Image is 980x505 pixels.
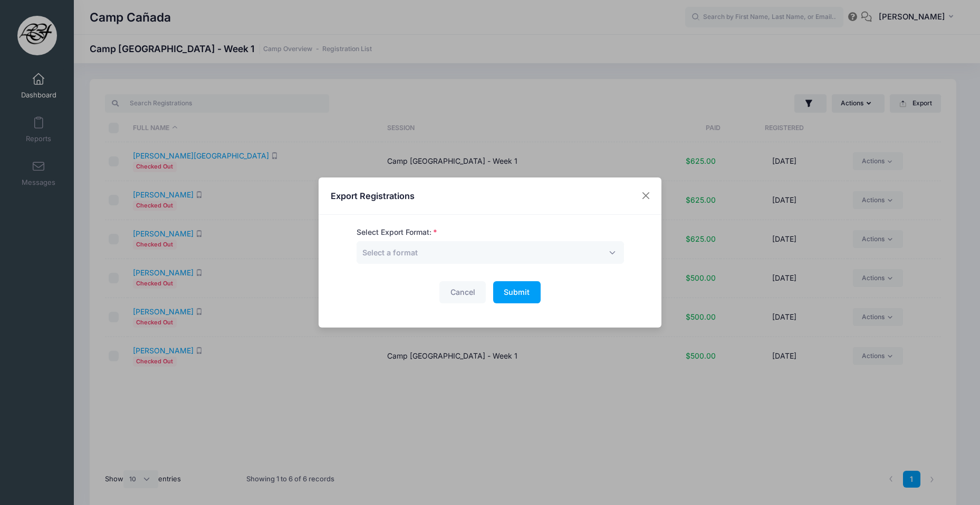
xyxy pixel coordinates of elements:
span: Select a format [362,247,418,258]
span: Submit [504,288,530,296]
h4: Export Registrations [331,190,415,202]
span: Select a format [362,248,418,257]
label: Select Export Format: [357,227,437,238]
button: Submit [493,281,541,304]
span: Select a format [357,241,624,264]
button: Close [637,186,656,205]
button: Cancel [439,281,486,304]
